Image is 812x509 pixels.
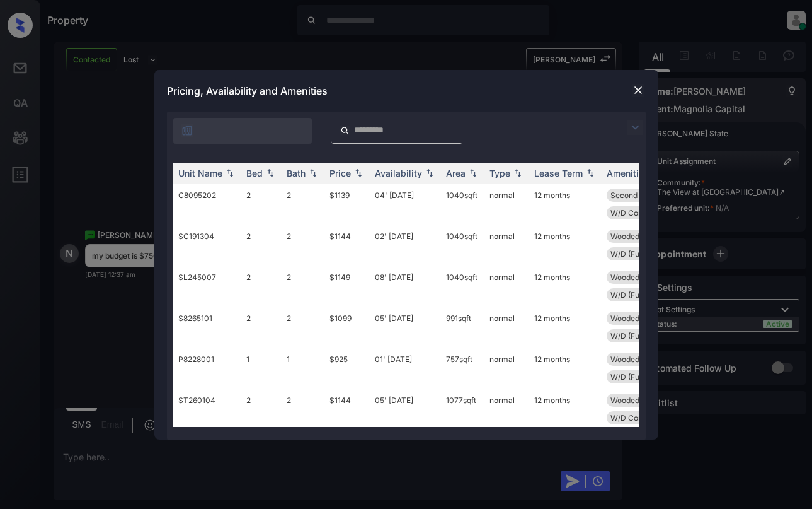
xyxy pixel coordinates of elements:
td: SC191304 [173,225,241,266]
img: sorting [423,168,436,177]
span: Wooded View [610,354,659,364]
img: sorting [584,168,597,177]
span: Wooded View [610,395,659,405]
td: 2 [282,266,324,307]
td: normal [484,225,529,266]
td: $1144 [324,389,370,430]
td: $1144 [324,225,370,266]
img: sorting [264,168,277,177]
div: Lease Term [534,168,583,178]
td: normal [484,266,529,307]
td: ST260104 [173,389,241,430]
td: $1099 [324,307,370,348]
span: Wooded View [610,231,659,241]
td: 1040 sqft [441,184,484,225]
td: $1149 [324,266,370,307]
div: Unit Name [178,168,222,178]
td: 12 months [529,307,602,348]
td: 05' [DATE] [370,307,441,348]
img: icon-zuma [181,124,193,137]
td: 1 [241,348,282,389]
td: 991 sqft [441,307,484,348]
td: 05' [DATE] [370,389,441,430]
td: 2 [241,307,282,348]
span: Wooded View [610,272,659,282]
div: Availability [375,168,422,178]
td: 1 [282,348,324,389]
td: $925 [324,348,370,389]
td: 2 [241,184,282,225]
span: W/D Connections [610,208,673,218]
div: Type [489,168,510,178]
td: 2 [241,266,282,307]
td: 2 [282,184,324,225]
td: normal [484,389,529,430]
div: Bed [246,168,263,178]
td: C8095202 [173,184,241,225]
div: Bath [287,168,306,178]
img: icon-zuma [627,120,643,135]
td: 2 [241,225,282,266]
div: Price [329,168,351,178]
td: normal [484,348,529,389]
td: 12 months [529,389,602,430]
td: 12 months [529,266,602,307]
img: close [632,84,644,97]
div: Amenities [607,168,649,178]
span: W/D (Full Sized... [610,331,671,341]
td: S8265101 [173,307,241,348]
td: normal [484,307,529,348]
span: Second Floor [610,190,658,200]
td: normal [484,184,529,225]
td: 2 [282,225,324,266]
span: W/D Connections [610,413,673,423]
span: Wooded View [610,313,659,323]
td: SL245007 [173,266,241,307]
div: Area [446,168,466,178]
td: 12 months [529,348,602,389]
td: 2 [241,389,282,430]
td: 757 sqft [441,348,484,389]
span: W/D (Full Sized... [610,249,671,259]
td: 12 months [529,225,602,266]
span: W/D (Full Sized... [610,290,671,300]
img: sorting [467,168,479,177]
img: sorting [352,168,365,177]
img: sorting [307,168,319,177]
td: 1077 sqft [441,389,484,430]
td: 02' [DATE] [370,225,441,266]
span: W/D (Full Sized... [610,372,671,382]
img: sorting [224,168,236,177]
td: 12 months [529,184,602,225]
td: 2 [282,389,324,430]
td: 04' [DATE] [370,184,441,225]
img: sorting [512,168,524,177]
td: $1139 [324,184,370,225]
td: 1040 sqft [441,266,484,307]
td: 08' [DATE] [370,266,441,307]
td: 01' [DATE] [370,348,441,389]
td: P8228001 [173,348,241,389]
td: 1040 sqft [441,225,484,266]
img: icon-zuma [340,125,350,136]
div: Pricing, Availability and Amenities [154,70,658,112]
td: 2 [282,307,324,348]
